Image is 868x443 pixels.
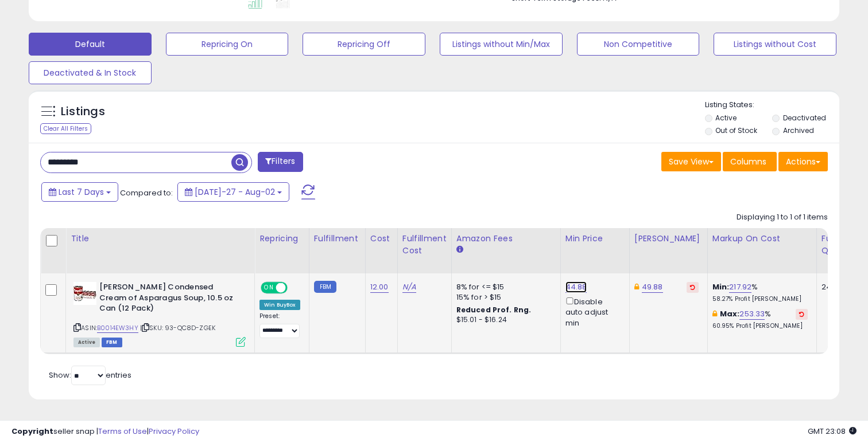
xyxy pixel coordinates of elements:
[712,322,808,330] p: 60.95% Profit [PERSON_NAME]
[29,33,152,56] button: Default
[456,315,552,325] div: $15.01 - $16.24
[712,309,808,330] div: %
[370,233,393,245] div: Cost
[714,33,836,56] button: Listings without Cost
[739,308,765,320] a: 253.33
[456,305,532,315] b: Reduced Prof. Rng.
[97,323,138,333] a: B0014EW3HY
[102,338,122,347] span: FBM
[821,233,861,257] div: Fulfillable Quantity
[73,338,100,347] span: All listings currently available for purchase on Amazon
[729,281,751,293] a: 217.92
[712,233,812,245] div: Markup on Cost
[98,426,147,437] a: Terms of Use
[11,426,199,437] div: seller snap | |
[259,312,300,338] div: Preset:
[715,126,757,135] label: Out of Stock
[707,228,816,273] th: The percentage added to the cost of goods (COGS) that forms the calculator for Min & Max prices.
[314,233,361,245] div: Fulfillment
[259,233,304,245] div: Repricing
[661,152,721,171] button: Save View
[634,233,703,245] div: [PERSON_NAME]
[642,281,663,293] a: 49.88
[140,323,215,332] span: | SKU: 93-QC8D-ZGEK
[783,126,814,135] label: Archived
[440,33,563,56] button: Listings without Min/Max
[166,33,289,56] button: Repricing On
[370,281,389,293] a: 12.00
[720,308,740,319] b: Max:
[737,212,828,223] div: Displaying 1 to 1 of 1 items
[456,245,463,255] small: Amazon Fees.
[565,233,625,245] div: Min Price
[195,186,275,198] span: [DATE]-27 - Aug-02
[61,104,105,120] h5: Listings
[99,282,239,317] b: [PERSON_NAME] Condensed Cream of Asparagus Soup, 10.5 oz Can (12 Pack)
[177,182,289,202] button: [DATE]-27 - Aug-02
[565,281,587,293] a: 44.88
[149,426,199,437] a: Privacy Policy
[11,426,53,437] strong: Copyright
[821,282,857,292] div: 24
[723,152,777,171] button: Columns
[712,282,808,303] div: %
[259,300,300,310] div: Win BuyBox
[120,187,173,198] span: Compared to:
[778,152,828,171] button: Actions
[808,426,857,437] span: 2025-08-13 23:08 GMT
[715,113,737,123] label: Active
[402,281,416,293] a: N/A
[40,123,91,134] div: Clear All Filters
[712,281,730,292] b: Min:
[712,295,808,303] p: 58.27% Profit [PERSON_NAME]
[49,370,131,381] span: Show: entries
[456,282,552,292] div: 8% for <= $15
[783,113,826,123] label: Deactivated
[456,233,556,245] div: Amazon Fees
[286,283,304,293] span: OFF
[577,33,700,56] button: Non Competitive
[258,152,303,172] button: Filters
[456,292,552,303] div: 15% for > $15
[41,182,118,202] button: Last 7 Days
[262,283,276,293] span: ON
[314,281,336,293] small: FBM
[402,233,447,257] div: Fulfillment Cost
[565,295,621,328] div: Disable auto adjust min
[73,282,246,346] div: ASIN:
[71,233,250,245] div: Title
[29,61,152,84] button: Deactivated & In Stock
[73,282,96,305] img: 41xZ0gJ2GqL._SL40_.jpg
[730,156,766,167] span: Columns
[705,100,840,111] p: Listing States:
[303,33,425,56] button: Repricing Off
[59,186,104,198] span: Last 7 Days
